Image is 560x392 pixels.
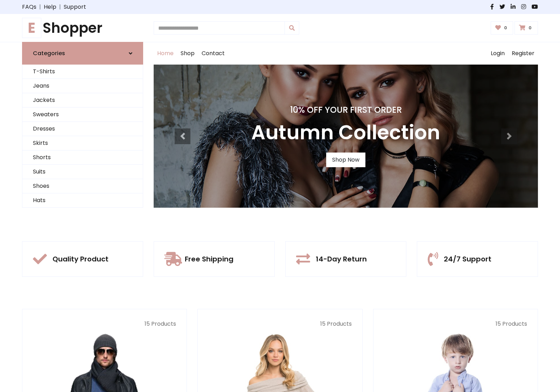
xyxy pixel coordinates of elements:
p: 15 Products [33,320,176,328]
h6: Categories [33,50,65,57]
span: 0 [502,25,509,31]
a: Help [44,3,56,11]
a: Shoes [22,179,143,193]
a: Contact [198,42,228,65]
a: Skirts [22,136,143,150]
span: | [56,3,64,11]
a: Hats [22,193,143,208]
a: Home [154,42,177,65]
a: 0 [491,21,513,35]
a: Shop Now [326,153,365,167]
span: | [36,3,44,11]
a: Support [64,3,86,11]
h1: Shopper [22,20,143,36]
h4: 10% Off Your First Order [251,105,440,115]
a: T-Shirts [22,65,143,79]
a: Sweaters [22,108,143,122]
h5: 14-Day Return [316,255,367,263]
a: Jeans [22,79,143,93]
a: Categories [22,42,143,65]
a: Jackets [22,93,143,108]
h3: Autumn Collection [251,121,440,144]
a: Shop [177,42,198,65]
a: Suits [22,165,143,179]
a: FAQs [22,3,36,11]
a: 0 [514,21,538,35]
h5: 24/7 Support [444,255,491,263]
p: 15 Products [384,320,527,328]
a: Dresses [22,122,143,136]
a: Register [508,42,538,65]
span: E [22,18,41,38]
p: 15 Products [208,320,351,328]
h5: Quality Product [52,255,108,263]
a: Shorts [22,150,143,165]
h5: Free Shipping [185,255,233,263]
span: 0 [527,25,533,31]
a: Login [487,42,508,65]
a: EShopper [22,20,143,36]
